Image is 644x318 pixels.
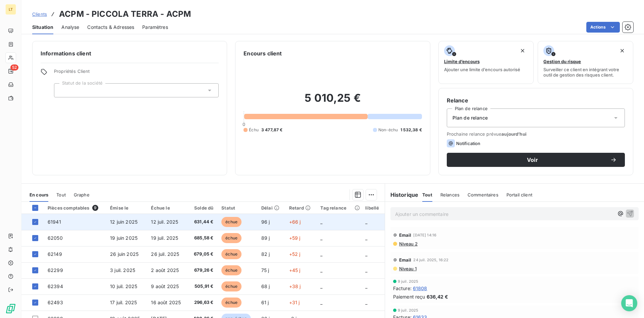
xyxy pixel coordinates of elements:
[59,8,191,20] h3: ACPM - PICCOLA TERRA - ACPM
[151,235,178,241] span: 19 juil. 2025
[192,283,214,290] span: 505,91 €
[110,300,137,305] span: 17 juil. 2025
[506,192,532,197] span: Portail client
[142,24,168,31] span: Paramètres
[74,192,90,197] span: Graphe
[32,11,47,17] a: Clients
[48,235,63,241] span: 62050
[151,219,178,225] span: 12 juil. 2025
[60,87,65,93] input: Ajouter une valeur
[192,235,214,241] span: 685,58 €
[289,205,313,211] div: Retard
[444,59,480,64] span: Limite d’encours
[56,192,66,197] span: Tout
[438,41,534,84] button: Limite d’encoursAjouter une limite d’encours autorisé
[365,283,367,289] span: _
[87,24,134,31] span: Contacts & Adresses
[221,233,241,243] span: échue
[48,205,102,211] div: Pièces comptables
[365,219,367,225] span: _
[456,141,481,146] span: Notification
[192,219,214,225] span: 631,44 €
[586,22,620,33] button: Actions
[501,131,527,137] span: aujourd’hui
[427,293,448,300] span: 636,42 €
[365,300,367,305] span: _
[221,217,241,227] span: échue
[320,267,322,273] span: _
[48,267,63,273] span: 62299
[289,219,301,225] span: +66 j
[221,205,253,211] div: Statut
[110,235,138,241] span: 19 juin 2025
[422,192,432,197] span: Tout
[5,4,16,15] div: LT
[543,67,628,78] span: Surveiller ce client en intégrant votre outil de gestion des risques client.
[385,191,419,199] h6: Historique
[151,267,179,273] span: 2 août 2025
[249,127,259,133] span: Échu
[261,235,270,241] span: 89 j
[10,64,18,71] span: 52
[289,300,300,305] span: +31 j
[320,283,322,289] span: _
[399,232,412,238] span: Email
[261,267,269,273] span: 75 j
[289,251,301,257] span: +52 j
[413,258,448,262] span: 24 juil. 2025, 16:22
[244,49,282,57] h6: Encours client
[468,192,498,197] span: Commentaires
[221,265,241,275] span: échue
[320,205,357,211] div: Tag relance
[398,308,419,312] span: 9 juil. 2025
[455,157,610,163] span: Voir
[48,283,63,289] span: 62394
[151,251,179,257] span: 26 juil. 2025
[320,300,322,305] span: _
[400,127,422,133] span: 1 532,38 €
[398,266,417,271] span: Niveau 1
[261,251,270,257] span: 82 j
[261,283,270,289] span: 68 j
[192,299,214,306] span: 296,63 €
[151,283,179,289] span: 9 août 2025
[151,300,181,305] span: 16 août 2025
[378,127,398,133] span: Non-échu
[32,24,53,31] span: Situation
[543,59,581,64] span: Gestion du risque
[41,49,219,57] h6: Informations client
[92,205,98,211] span: 9
[320,251,322,257] span: _
[447,153,625,167] button: Voir
[151,205,183,211] div: Échue le
[54,69,219,78] span: Propriétés Client
[192,251,214,258] span: 679,05 €
[261,205,281,211] div: Délai
[320,235,322,241] span: _
[61,24,79,31] span: Analyse
[5,303,16,314] img: Logo LeanPay
[440,192,460,197] span: Relances
[447,131,625,137] span: Prochaine relance prévue
[398,241,418,246] span: Niveau 2
[48,219,61,225] span: 61941
[365,267,367,273] span: _
[398,279,419,283] span: 9 juil. 2025
[261,219,270,225] span: 96 j
[261,127,283,133] span: 3 477,87 €
[261,300,269,305] span: 61 j
[192,205,214,211] div: Solde dû
[289,235,301,241] span: +59 j
[365,251,367,257] span: _
[32,11,47,17] span: Clients
[452,115,488,121] span: Plan de relance
[365,235,367,241] span: _
[320,219,322,225] span: _
[110,267,135,273] span: 3 juil. 2025
[413,285,427,292] span: 61808
[413,233,436,237] span: [DATE] 14:16
[244,91,422,111] h2: 5 010,25 €
[221,298,241,308] span: échue
[621,295,637,311] div: Open Intercom Messenger
[30,192,48,197] span: En cours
